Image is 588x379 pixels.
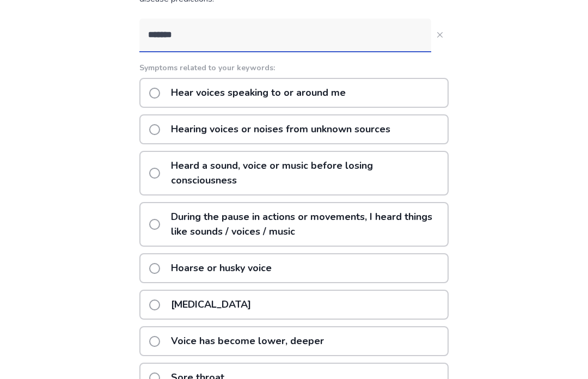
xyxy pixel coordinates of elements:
p: During the pause in actions or movements, I heard things like sounds / voices / music [164,204,448,246]
p: Heard a sound, voice or music before losing consciousness [164,152,448,195]
p: Voice has become lower, deeper [164,328,330,356]
p: Hearing voices or noises from unknown sources [164,116,397,144]
p: Hear voices speaking to or around me [164,80,352,107]
p: Symptoms related to your keywords: [139,63,449,74]
p: Hoarse or husky voice [164,255,278,283]
p: [MEDICAL_DATA] [164,291,258,319]
input: Close [139,19,431,52]
button: Close [431,27,449,44]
